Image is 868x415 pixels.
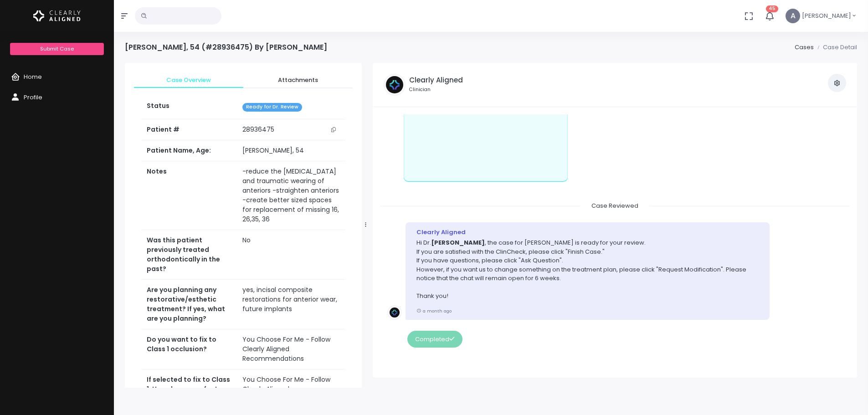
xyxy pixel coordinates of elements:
a: Submit Case [10,43,103,55]
h5: Clearly Aligned [409,76,463,84]
span: Profile [24,93,42,102]
th: If selected to fix to Class 1, How do you prefer to treat it? [141,369,237,410]
span: Case Reviewed [580,199,649,213]
a: Cases [795,43,814,51]
td: -reduce the [MEDICAL_DATA] and traumatic wearing of anteriors -straighten anteriors -create bette... [237,161,345,230]
span: Ready for Dr. Review [242,103,302,112]
td: yes, incisal composite restorations for anterior wear, future implants [237,280,345,329]
p: Hi Dr. , the case for [PERSON_NAME] is ready for your review. If you are satisfied with the ClinC... [416,238,759,301]
th: Patient Name, Age: [141,140,237,161]
th: Status [141,96,237,119]
li: Case Detail [814,43,857,52]
span: A [786,9,800,23]
th: Was this patient previously treated orthodontically in the past? [141,230,237,280]
span: Home [24,72,42,81]
div: Clearly Aligned [416,228,759,237]
span: 45 [766,5,778,12]
th: Are you planning any restorative/esthetic treatment? If yes, what are you planning? [141,280,237,329]
td: [PERSON_NAME], 54 [237,140,345,161]
td: No [237,230,345,280]
span: Submit Case [40,45,74,52]
span: Case Overview [141,76,236,85]
th: Do you want to fix to Class 1 occlusion? [141,329,237,369]
td: 28936475 [237,119,345,140]
th: Notes [141,161,237,230]
div: scrollable content [125,63,362,388]
small: a month ago [416,308,452,314]
b: [PERSON_NAME] [431,238,485,247]
span: [PERSON_NAME] [802,11,851,20]
td: You Choose For Me - Follow Clearly Aligned Recommendations [237,369,345,410]
h4: [PERSON_NAME], 54 (#28936475) By [PERSON_NAME] [125,43,327,51]
th: Patient # [141,119,237,140]
img: Logo Horizontal [33,6,81,26]
div: scrollable content [380,114,850,368]
small: Clinician [409,86,463,93]
span: Attachments [251,76,345,85]
td: You Choose For Me - Follow Clearly Aligned Recommendations [237,329,345,369]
